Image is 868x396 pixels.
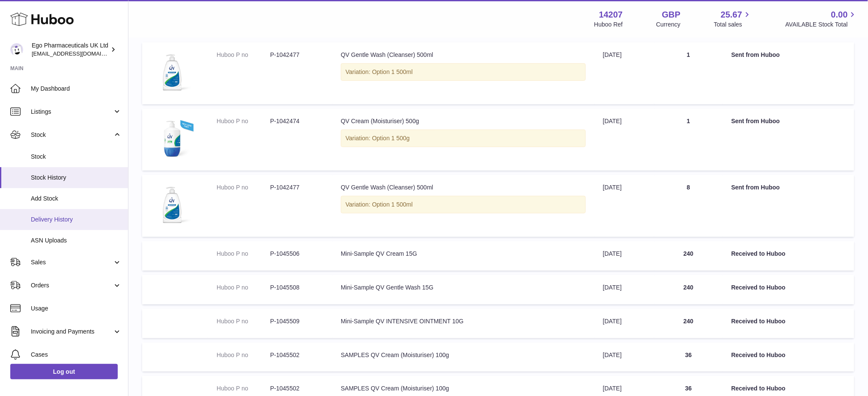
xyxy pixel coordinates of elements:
[594,175,654,237] td: [DATE]
[831,9,848,21] span: 0.00
[332,343,594,372] td: SAMPLES QV Cream (Moisturiser) 100g
[714,21,752,29] span: Total sales
[332,309,594,338] td: Mini-Sample QV INTENSIVE OINTMENT 10G
[785,21,858,29] span: AVAILABLE Stock Total
[217,284,270,292] dt: Huboo P no
[10,43,23,56] img: internalAdmin-14207@internal.huboo.com
[31,236,122,245] span: ASN Uploads
[332,42,594,104] td: QV Gentle Wash (Cleanser) 500ml
[217,51,270,59] dt: Huboo P no
[731,352,786,358] strong: Received to Huboo
[594,42,654,104] td: [DATE]
[151,51,194,94] img: 1_1.png
[31,304,122,313] span: Usage
[151,183,194,226] img: 1_1.png
[31,281,113,290] span: Orders
[654,309,723,338] td: 240
[341,130,586,147] div: Variation: Option 1 500g
[594,109,654,171] td: [DATE]
[31,174,122,182] span: Stock History
[594,343,654,372] td: [DATE]
[31,351,122,359] span: Cases
[270,384,324,393] dd: P-1045502
[270,51,324,59] dd: P-1042477
[31,216,122,224] span: Delivery History
[599,9,623,21] strong: 14207
[32,41,109,58] div: Ego Pharmaceuticals UK Ltd
[270,183,324,192] dd: P-1042477
[31,258,113,266] span: Sales
[731,318,786,325] strong: Received to Huboo
[594,309,654,338] td: [DATE]
[714,9,752,29] a: 25.67 Total sales
[785,9,858,29] a: 0.00 AVAILABLE Stock Total
[10,364,118,379] a: Log out
[270,117,324,125] dd: P-1042474
[731,250,786,257] strong: Received to Huboo
[217,317,270,325] dt: Huboo P no
[31,85,122,93] span: My Dashboard
[217,250,270,258] dt: Huboo P no
[721,9,742,21] span: 25.67
[341,196,586,213] div: Variation: Option 1 500ml
[270,284,324,292] dd: P-1045508
[731,51,780,58] strong: Sent from Huboo
[656,21,681,29] div: Currency
[217,384,270,393] dt: Huboo P no
[31,328,113,336] span: Invoicing and Payments
[662,9,680,21] strong: GBP
[270,351,324,359] dd: P-1045502
[151,117,194,160] img: 1300x1300px-Cream1050g.jpg
[31,195,122,203] span: Add Stock
[341,63,586,81] div: Variation: Option 1 500ml
[270,317,324,325] dd: P-1045509
[731,284,786,291] strong: Received to Huboo
[31,153,122,161] span: Stock
[332,275,594,304] td: Mini-Sample QV Gentle Wash 15G
[594,21,623,29] div: Huboo Ref
[31,108,113,116] span: Listings
[332,241,594,271] td: Mini-Sample QV Cream 15G
[32,50,126,57] span: [EMAIL_ADDRESS][DOMAIN_NAME]
[217,351,270,359] dt: Huboo P no
[654,109,723,171] td: 1
[270,250,324,258] dd: P-1045506
[332,109,594,171] td: QV Cream (Moisturiser) 500g
[654,241,723,271] td: 240
[731,385,786,392] strong: Received to Huboo
[654,343,723,372] td: 36
[654,275,723,304] td: 240
[654,42,723,104] td: 1
[594,241,654,271] td: [DATE]
[731,118,780,124] strong: Sent from Huboo
[31,131,113,139] span: Stock
[594,275,654,304] td: [DATE]
[731,184,780,191] strong: Sent from Huboo
[332,175,594,237] td: QV Gentle Wash (Cleanser) 500ml
[217,183,270,192] dt: Huboo P no
[217,117,270,125] dt: Huboo P no
[654,175,723,237] td: 8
